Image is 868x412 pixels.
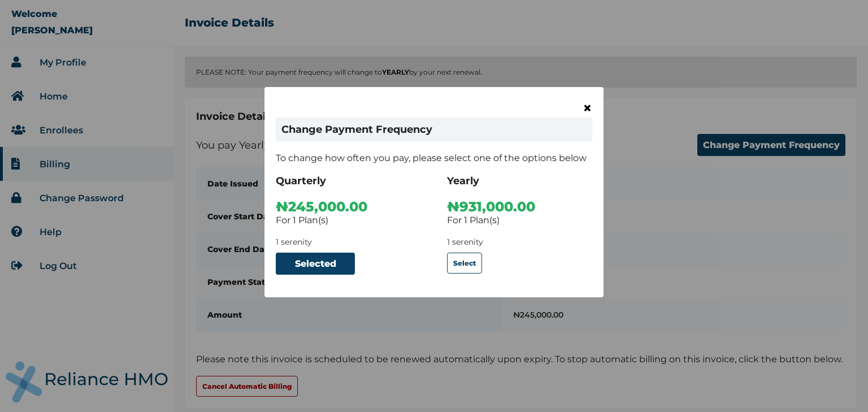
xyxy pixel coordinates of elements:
[276,198,424,215] p: ₦245,000.00
[276,118,592,141] h1: Change Payment Frequency
[276,215,424,225] p: For 1 Plan(s)
[276,253,355,275] button: Selected
[447,253,482,274] button: Select
[583,98,592,118] span: ×
[447,215,592,225] p: For 1 Plan(s)
[276,153,592,163] p: To change how often you pay, please select one of the options below
[447,175,592,187] h3: Y early
[447,237,483,247] span: 1 serenity
[276,175,424,187] h3: Q uarterly
[447,198,592,215] p: ₦931,000.00
[276,237,312,247] span: 1 serenity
